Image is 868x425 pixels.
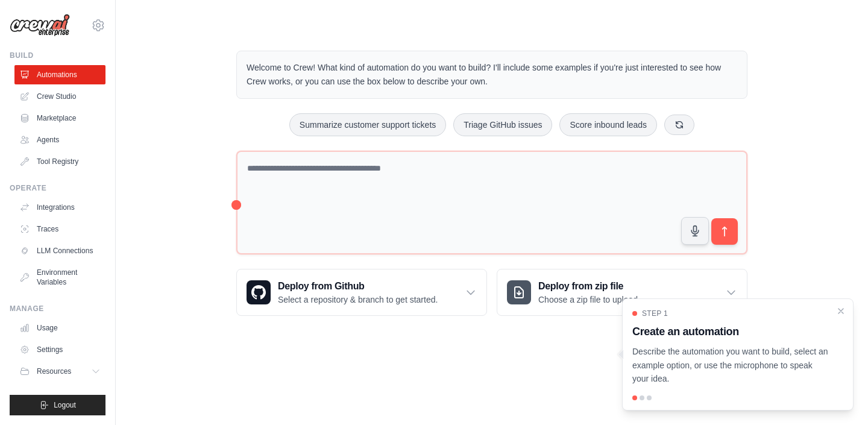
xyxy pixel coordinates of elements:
[14,65,105,84] a: Automations
[559,113,657,136] button: Score inbound leads
[14,362,105,381] button: Resources
[278,294,438,306] p: Select a repository & branch to get started.
[14,263,105,292] a: Environment Variables
[14,87,105,106] a: Crew Studio
[538,294,640,306] p: Choose a zip file to upload.
[247,61,737,89] p: Welcome to Crew! What kind of automation do you want to build? I'll include some examples if you'...
[453,113,552,136] button: Triage GitHub issues
[14,198,105,217] a: Integrations
[278,279,438,294] h3: Deploy from Github
[37,367,71,376] span: Resources
[10,183,105,193] div: Operate
[538,279,640,294] h3: Deploy from zip file
[836,306,846,316] button: Close walkthrough
[632,345,829,386] p: Describe the automation you want to build, select an example option, or use the microphone to spe...
[10,304,105,313] div: Manage
[10,395,105,415] button: Logout
[14,219,105,239] a: Traces
[14,130,105,150] a: Agents
[14,152,105,171] a: Tool Registry
[289,113,446,136] button: Summarize customer support tickets
[14,241,105,260] a: LLM Connections
[10,51,105,60] div: Build
[14,109,105,128] a: Marketplace
[632,323,829,340] h3: Create an automation
[54,400,76,410] span: Logout
[10,14,70,37] img: Logo
[642,309,668,318] span: Step 1
[14,318,105,338] a: Usage
[14,340,105,359] a: Settings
